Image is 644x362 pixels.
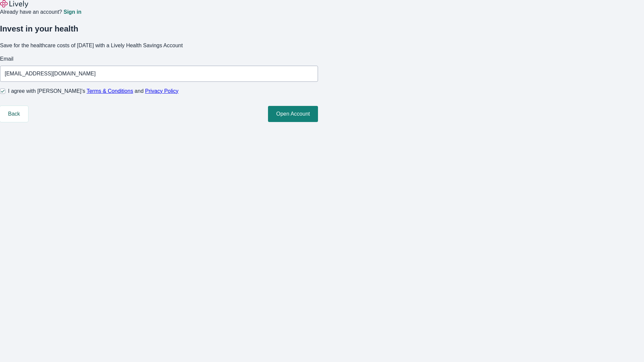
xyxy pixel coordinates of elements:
a: Sign in [63,9,81,15]
button: Open Account [268,106,318,122]
a: Terms & Conditions [87,88,133,94]
span: I agree with [PERSON_NAME]’s and [8,87,178,95]
a: Privacy Policy [145,88,179,94]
